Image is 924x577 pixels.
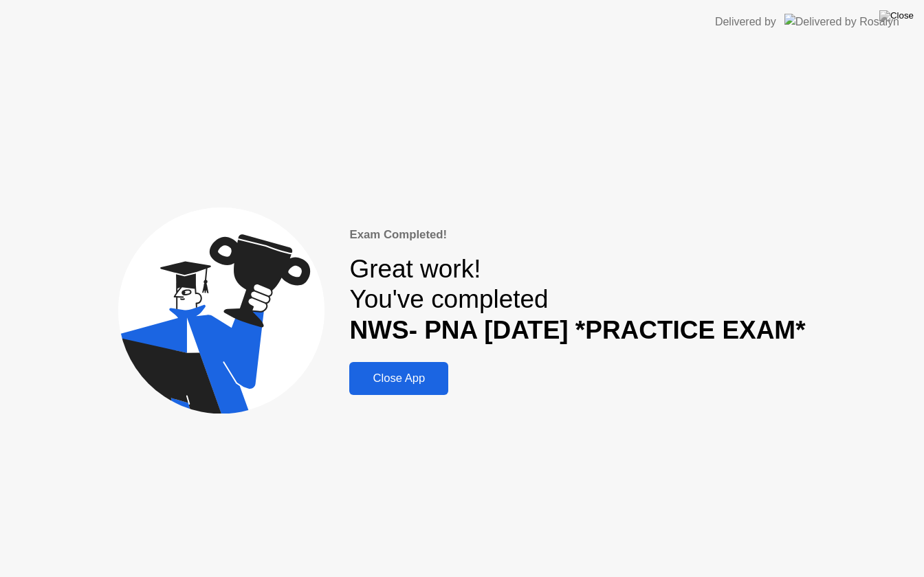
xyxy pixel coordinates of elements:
img: Delivered by Rosalyn [784,14,899,30]
b: NWS- PNA [DATE] *PRACTICE EXAM* [349,316,805,344]
div: Great work! You've completed [349,254,805,346]
div: Close App [353,372,444,385]
div: Exam Completed! [349,226,805,243]
img: Close [879,10,914,21]
div: Delivered by [715,14,776,30]
button: Close App [349,362,448,395]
